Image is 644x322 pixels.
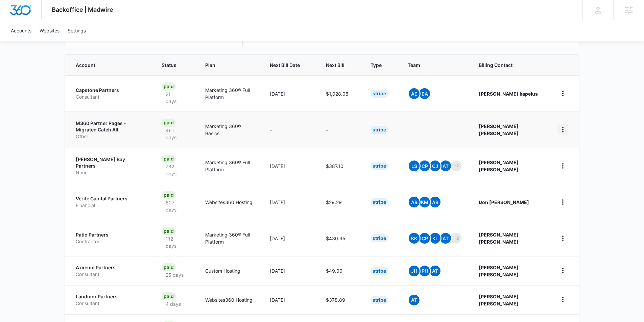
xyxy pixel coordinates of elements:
[76,87,145,100] a: Capstone PartnersConsultant
[371,90,388,98] div: Stripe
[419,266,430,276] span: PH
[270,61,300,69] span: Next Bill Date
[419,233,430,244] span: CP
[479,91,538,97] strong: [PERSON_NAME] kapelus
[557,294,568,305] button: home
[318,256,362,285] td: $49.00
[76,231,145,238] p: Patio Partners
[318,75,362,112] td: $1,028.08
[76,195,145,208] a: Verite Capital PartnersFinancial
[557,160,568,171] button: home
[76,195,145,202] p: Verite Capital Partners
[205,159,254,173] p: Marketing 360® Full Platform
[430,197,440,207] span: AB
[76,264,145,271] p: Axxeum Partners
[76,293,145,300] p: Landmor Partners
[76,61,136,69] span: Account
[557,197,568,207] button: home
[479,294,519,306] strong: [PERSON_NAME] [PERSON_NAME]
[408,61,453,69] span: Team
[262,75,318,112] td: [DATE]
[162,227,176,235] div: Paid
[451,233,461,244] span: +2
[409,295,420,305] span: At
[7,20,35,41] a: Accounts
[162,235,189,249] p: 112 days
[205,61,254,69] span: Plan
[409,266,420,276] span: JH
[371,126,388,134] div: Stripe
[557,124,568,135] button: home
[205,231,254,245] p: Marketing 360® Full Platform
[440,233,451,244] span: AT
[205,267,254,274] p: Custom Hosting
[35,20,64,41] a: Websites
[162,292,176,300] div: Paid
[205,123,254,137] p: Marketing 360® Basics
[76,94,145,100] p: Consultant
[430,233,440,244] span: KL
[162,300,185,307] p: 4 days
[318,220,362,256] td: $430.95
[162,199,189,213] p: 607 days
[76,87,145,94] p: Capstone Partners
[430,266,440,276] span: AT
[318,112,362,148] td: -
[162,271,188,278] p: 25 days
[76,156,145,176] a: [PERSON_NAME] Bay PartnersNone
[162,61,179,69] span: Status
[419,197,430,207] span: KM
[205,296,254,303] p: Websites360 Hosting
[318,184,362,220] td: $29.29
[262,148,318,184] td: [DATE]
[64,20,90,41] a: Settings
[479,123,519,136] strong: [PERSON_NAME] [PERSON_NAME]
[162,127,189,141] p: 461 days
[162,163,189,177] p: 782 days
[76,231,145,245] a: Patio PartnersContractor
[479,199,529,205] strong: Don [PERSON_NAME]
[318,148,362,184] td: $387.10
[479,265,519,277] strong: [PERSON_NAME] [PERSON_NAME]
[162,155,176,163] div: Paid
[557,265,568,276] button: home
[557,233,568,244] button: home
[205,199,254,206] p: Websites360 Hosting
[262,220,318,256] td: [DATE]
[479,61,541,69] span: Billing Contact
[371,234,388,242] div: Stripe
[451,160,461,171] span: +2
[557,88,568,99] button: home
[205,86,254,101] p: Marketing 360® Full Platform
[479,232,519,245] strong: [PERSON_NAME] [PERSON_NAME]
[76,156,145,169] p: [PERSON_NAME] Bay Partners
[371,296,388,304] div: Stripe
[262,184,318,220] td: [DATE]
[76,238,145,245] p: Contractor
[76,133,145,140] p: Other
[419,88,430,99] span: EA
[162,82,176,91] div: Paid
[326,61,344,69] span: Next Bill
[162,91,189,105] p: 211 days
[409,233,420,244] span: KK
[76,120,145,133] p: M360 Partner Pages - Migrated Catch All
[479,159,519,172] strong: [PERSON_NAME] [PERSON_NAME]
[76,120,145,140] a: M360 Partner Pages - Migrated Catch AllOther
[371,162,388,170] div: Stripe
[430,160,440,171] span: CJ
[262,285,318,314] td: [DATE]
[419,160,430,171] span: CP
[371,198,388,206] div: Stripe
[162,191,176,199] div: Paid
[371,267,388,275] div: Stripe
[440,160,451,171] span: AT
[76,202,145,209] p: Financial
[76,293,145,306] a: Landmor PartnersConsultant
[76,169,145,176] p: None
[409,197,420,207] span: AB
[162,119,176,127] div: Paid
[409,160,420,171] span: LS
[76,300,145,307] p: Consultant
[371,61,382,69] span: Type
